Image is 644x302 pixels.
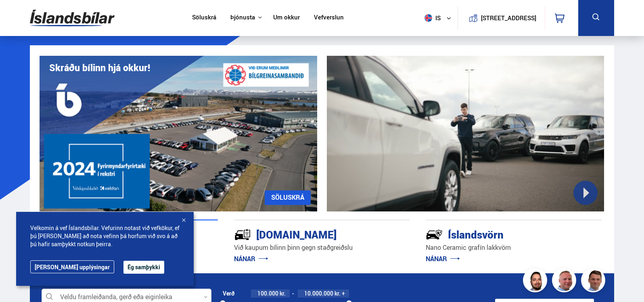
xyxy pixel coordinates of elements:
[49,62,150,73] h1: Skráðu bílinn hjá okkur!
[230,14,255,21] button: Þjónusta
[123,261,164,274] button: Ég samþykki
[421,6,458,30] button: is
[424,14,432,22] img: svg+xml;base64,PHN2ZyB4bWxucz0iaHR0cDovL3d3dy53My5vcmcvMjAwMC9zdmciIHdpZHRoPSI1MTIiIGhlaWdodD0iNT...
[273,14,300,22] a: Um okkur
[426,243,601,252] p: Nano Ceramic grafín lakkvörn
[223,290,234,297] div: Verð
[582,269,606,294] img: FbJEzSuNWCJXmdc-.webp
[30,5,115,31] img: G0Ugv5HjCgRt.svg
[335,290,341,297] span: kr.
[234,226,251,243] img: tr5P-W3DuiFaO7aO.svg
[426,254,460,263] a: NÁNAR
[265,190,311,205] a: SÖLUSKRÁ
[192,14,216,22] a: Söluskrá
[30,260,114,273] a: [PERSON_NAME] upplýsingar
[234,243,410,252] p: Við kaupum bílinn þinn gegn staðgreiðslu
[40,56,317,211] img: eKx6w-_Home_640_.png
[421,14,441,22] span: is
[524,269,548,294] img: nhp88E3Fdnt1Opn2.png
[553,269,577,294] img: siFngHWaQ9KaOqBr.png
[234,227,381,241] div: [DOMAIN_NAME]
[234,254,268,263] a: NÁNAR
[280,290,286,297] span: kr.
[30,224,180,248] span: Velkomin á vef Íslandsbílar. Vefurinn notast við vefkökur, ef þú [PERSON_NAME] að nota vefinn þá ...
[484,15,533,21] button: [STREET_ADDRESS]
[304,289,333,297] span: 10.000.000
[426,226,443,243] img: -Svtn6bYgwAsiwNX.svg
[426,227,573,241] div: Íslandsvörn
[342,290,345,297] span: +
[462,6,541,30] a: [STREET_ADDRESS]
[257,289,278,297] span: 100.000
[314,14,344,22] a: Vefverslun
